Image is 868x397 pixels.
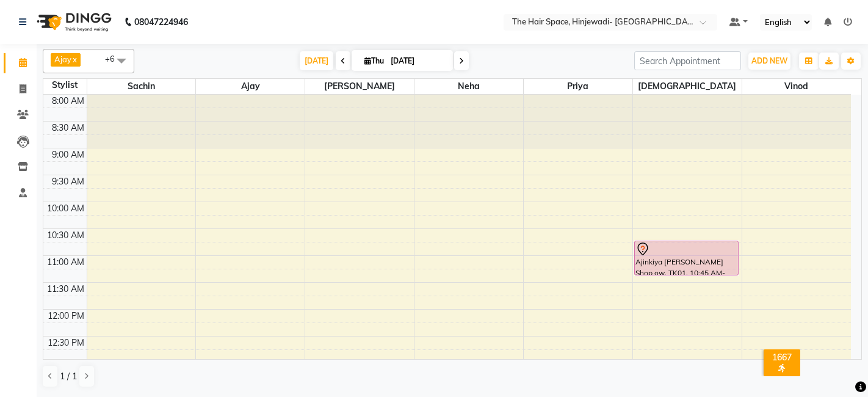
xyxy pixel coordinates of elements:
[49,95,87,107] div: 8:00 AM
[45,310,87,322] div: 12:00 PM
[71,54,77,64] a: x
[300,51,333,70] span: [DATE]
[49,122,87,134] div: 8:30 AM
[766,352,798,363] div: 1667
[43,79,87,92] div: Stylist
[414,79,523,94] span: Neha
[635,241,738,275] div: Ajinkiya [PERSON_NAME] Shop ow, TK01, 10:45 AM-11:25 AM, Hair Cut - [DEMOGRAPHIC_DATA] Hair Cut (...
[45,229,87,242] div: 10:30 AM
[524,79,632,94] span: Priya
[45,256,87,269] div: 11:00 AM
[49,148,87,161] div: 9:00 AM
[60,370,77,383] span: 1 / 1
[305,79,414,94] span: [PERSON_NAME]
[87,79,196,94] span: Sachin
[751,56,787,65] span: ADD NEW
[134,5,188,39] b: 08047224946
[742,79,851,94] span: Vinod
[633,79,742,94] span: [DEMOGRAPHIC_DATA]
[634,51,741,70] input: Search Appointment
[45,337,87,349] div: 12:30 PM
[49,175,87,188] div: 9:30 AM
[45,283,87,296] div: 11:30 AM
[748,53,790,70] button: ADD NEW
[105,54,124,64] span: +6
[31,5,115,39] img: logo
[387,52,448,70] input: 2025-09-04
[45,202,87,215] div: 10:00 AM
[54,54,71,64] span: Ajay
[361,56,387,65] span: Thu
[196,79,305,94] span: Ajay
